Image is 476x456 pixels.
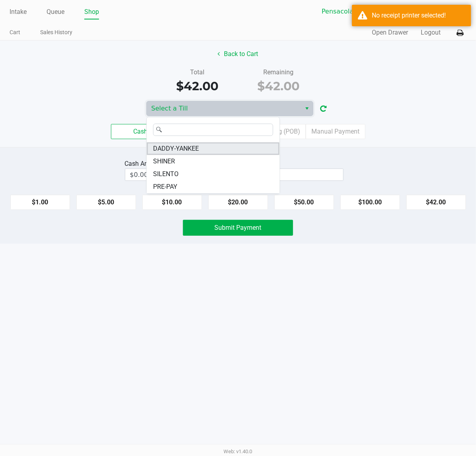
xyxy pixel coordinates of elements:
[153,182,177,192] span: PRE-PAY
[153,169,179,179] span: SILENTO
[404,4,416,19] button: Select
[224,448,253,454] span: Web: v1.40.0
[372,11,465,20] div: No receipt printer selected!
[10,195,70,210] button: $1.00
[40,27,72,37] a: Sales History
[153,144,199,153] span: DADDY-YANKEE
[215,224,262,231] span: Submit Payment
[125,159,166,169] div: Cash Amount
[163,68,232,77] div: Total
[274,195,334,210] button: $50.00
[142,195,202,210] button: $10.00
[183,220,293,236] button: Submit Payment
[301,101,313,116] button: Select
[84,6,99,17] a: Shop
[340,195,400,210] button: $100.00
[152,104,297,113] span: Select a Till
[372,28,408,37] button: Open Drawer
[244,68,314,77] div: Remaining
[306,124,365,139] label: Manual Payment
[244,77,314,95] div: $42.00
[153,157,175,166] span: SHINER
[406,195,466,210] button: $42.00
[111,124,171,139] label: Cash
[10,6,27,17] a: Intake
[213,47,264,62] button: Back to Cart
[421,28,441,37] button: Logout
[10,27,20,37] a: Cart
[47,6,64,17] a: Queue
[322,7,399,16] span: Pensacola WC
[76,195,136,210] button: $5.00
[163,77,232,95] div: $42.00
[208,195,268,210] button: $20.00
